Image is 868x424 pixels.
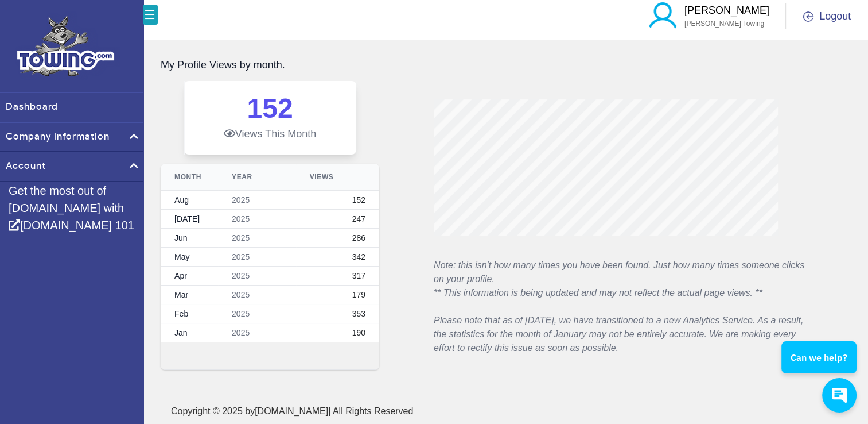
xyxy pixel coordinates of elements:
[773,310,868,424] iframe: Conversations
[161,304,218,323] td: Feb
[218,286,296,304] td: 2025
[218,210,296,229] td: 2025
[232,173,252,181] strong: Year
[684,3,769,28] a: [PERSON_NAME] [PERSON_NAME] Towing
[434,315,803,353] span: Please note that as of [DATE], we have transitioned to a new Analytics Service. As a result, the ...
[255,406,328,416] a: [DOMAIN_NAME]
[198,127,342,141] dt: Views This Month
[218,229,296,248] td: 2025
[803,11,813,22] img: OGOUT.png
[296,286,379,304] td: 179
[310,173,334,181] strong: Views
[296,248,379,267] td: 342
[218,304,296,323] td: 2025
[296,210,379,229] td: 247
[819,9,851,24] span: Logout
[296,304,379,323] td: 353
[296,267,379,286] td: 317
[218,248,296,267] td: 2025
[174,173,201,181] strong: Month
[161,58,851,72] h3: My Profile Views by month.
[11,11,120,80] img: logo.png
[161,248,218,267] td: May
[218,191,296,210] td: 2025
[161,286,218,304] td: Mar
[161,210,218,229] td: [DATE]
[161,191,218,210] td: Aug
[171,404,868,418] p: Copyright © 2025 by | All Rights Reserved
[296,323,379,342] td: 190
[161,267,218,286] td: Apr
[684,20,764,28] span: [PERSON_NAME] Towing
[684,3,769,18] p: [PERSON_NAME]
[646,1,684,34] img: blue-user.png
[161,229,218,248] td: Jun
[198,95,342,122] dd: 152
[434,260,804,353] i: Note: this isn't how many times you have been found. Just how many times someone clicks on your p...
[218,267,296,286] td: 2025
[161,323,218,342] td: Jan
[296,229,379,248] td: 286
[296,191,379,210] td: 152
[9,219,134,232] a: [DOMAIN_NAME] 101
[218,323,296,342] td: 2025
